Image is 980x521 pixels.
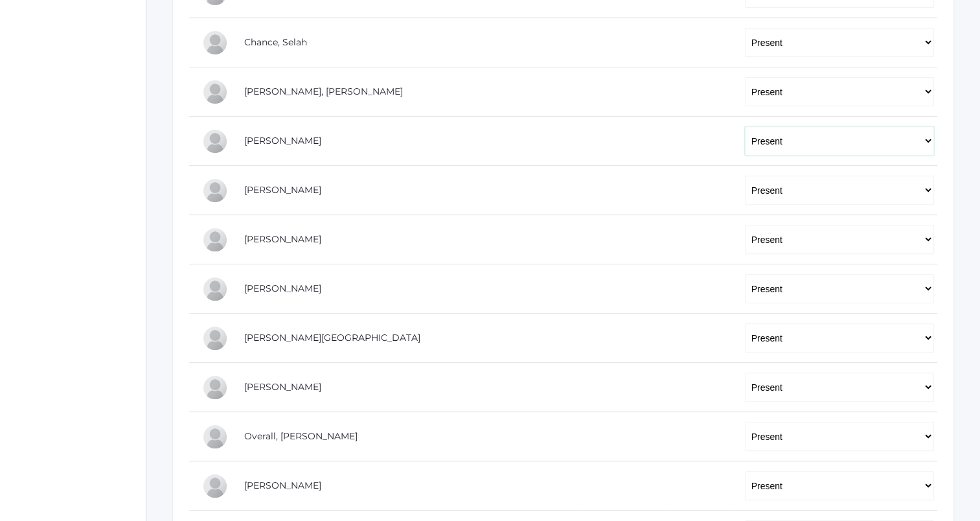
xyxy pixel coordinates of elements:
a: [PERSON_NAME] [244,184,321,196]
a: [PERSON_NAME] [244,233,321,245]
div: Levi Erner [202,128,228,154]
a: [PERSON_NAME] [244,283,321,294]
div: Chase Farnes [202,178,228,203]
div: Raelyn Hazen [202,276,228,302]
div: Payton Paterson [202,473,228,499]
a: [PERSON_NAME], [PERSON_NAME] [244,86,403,97]
a: [PERSON_NAME] [244,480,321,491]
div: Rachel Hayton [202,227,228,253]
a: Overall, [PERSON_NAME] [244,430,358,442]
div: Chris Overall [202,424,228,450]
a: [PERSON_NAME] [244,381,321,393]
div: Presley Davenport [202,79,228,105]
div: Shelby Hill [202,325,228,351]
a: [PERSON_NAME][GEOGRAPHIC_DATA] [244,332,420,343]
div: Marissa Myers [202,375,228,400]
a: [PERSON_NAME] [244,135,321,146]
div: Selah Chance [202,30,228,56]
a: Chance, Selah [244,36,307,48]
